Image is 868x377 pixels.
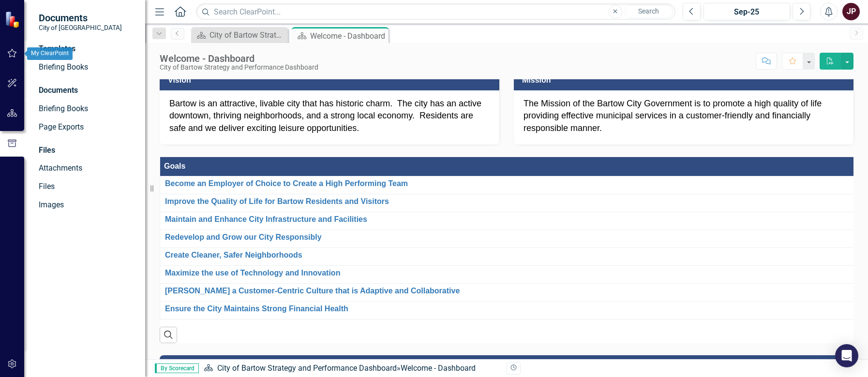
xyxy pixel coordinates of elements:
[401,363,476,373] div: Welcome - Dashboard
[39,163,135,174] a: Attachments
[522,76,849,85] h3: Mission
[524,98,844,135] p: The Mission of the Bartow City Government is to promote a high quality of life providing effectiv...
[39,181,135,192] a: Files
[703,3,790,20] button: Sep-25
[39,85,135,96] div: Documents
[39,43,135,55] div: Templates
[842,3,860,20] button: JP
[39,24,122,31] small: City of [GEOGRAPHIC_DATA]
[210,29,285,41] div: City of Bartow Strategy and Performance Dashboard
[39,62,135,73] a: Briefing Books
[5,11,22,28] img: ClearPoint Strategy
[835,344,858,367] div: Open Intercom Messenger
[168,76,494,85] h3: Vision
[155,363,199,373] span: By Scorecard
[39,200,135,211] a: Images
[39,145,135,156] div: Files
[638,7,659,15] span: Search
[204,363,499,374] div: »
[169,98,490,135] p: Bartow is an attractive, livable city that has historic charm. The city has an active downtown, t...
[310,30,386,42] div: Welcome - Dashboard
[39,103,135,115] a: Briefing Books
[196,3,675,20] input: Search ClearPoint...
[194,29,285,41] a: City of Bartow Strategy and Performance Dashboard
[27,47,73,60] div: My ClearPoint
[160,53,318,64] div: Welcome - Dashboard
[39,12,122,24] span: Documents
[625,5,673,18] button: Search
[160,64,318,71] div: City of Bartow Strategy and Performance Dashboard
[217,363,397,373] a: City of Bartow Strategy and Performance Dashboard
[707,6,787,18] div: Sep-25
[39,122,135,133] a: Page Exports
